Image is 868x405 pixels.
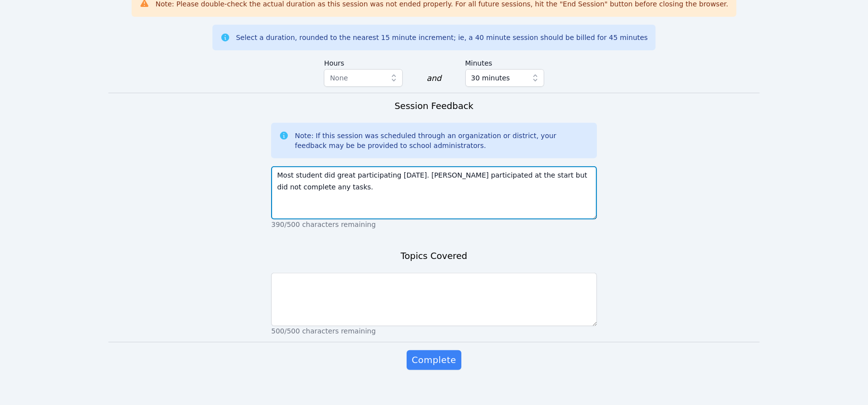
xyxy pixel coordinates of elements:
button: Complete [407,350,461,370]
span: Complete [412,353,456,367]
h3: Topics Covered [401,249,467,263]
button: 30 minutes [465,69,544,87]
p: 500/500 characters remaining [271,326,596,336]
h3: Session Feedback [394,99,473,113]
div: Select a duration, rounded to the nearest 15 minute increment; ie, a 40 minute session should be ... [236,33,648,42]
label: Minutes [465,54,544,69]
label: Hours [324,54,403,69]
div: and [426,73,441,84]
textarea: Most student did great participating [DATE]. [PERSON_NAME] participated at the start but did not ... [271,166,596,220]
span: None [330,74,348,82]
button: None [324,69,403,87]
p: 390/500 characters remaining [271,220,596,229]
div: Note: If this session was scheduled through an organization or district, your feedback may be be ... [295,131,589,150]
span: 30 minutes [471,72,510,84]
